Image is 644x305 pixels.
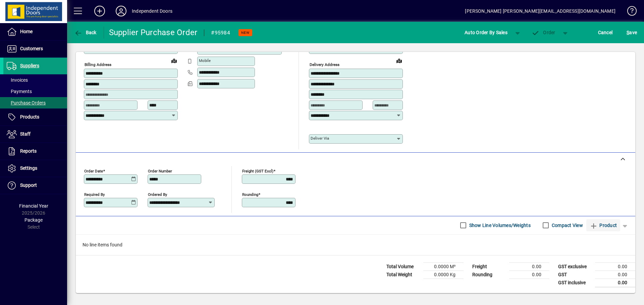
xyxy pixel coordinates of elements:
[109,27,198,38] div: Supplier Purchase Order
[528,26,559,39] button: Order
[423,271,464,279] td: 0.0000 Kg
[3,97,67,108] a: Purchase Orders
[532,30,555,35] span: Order
[148,192,167,197] mat-label: Ordered by
[242,192,258,197] mat-label: Rounding
[3,126,67,143] a: Staff
[3,74,67,86] a: Invoices
[3,109,67,126] a: Products
[242,168,273,173] mat-label: Freight (GST excl)
[465,6,615,16] div: [PERSON_NAME] [PERSON_NAME][EMAIL_ADDRESS][DOMAIN_NAME]
[590,220,617,231] span: Product
[20,148,37,154] span: Reports
[148,168,172,173] mat-label: Order number
[627,30,629,35] span: S
[509,262,549,271] td: 0.00
[74,30,97,35] span: Back
[84,168,103,173] mat-label: Order date
[469,271,509,279] td: Rounding
[19,203,48,209] span: Financial Year
[20,114,39,120] span: Products
[596,26,614,39] button: Cancel
[625,26,639,39] button: Save
[3,86,67,97] a: Payments
[423,262,464,271] td: 0.0000 M³
[3,23,67,40] a: Home
[383,271,423,279] td: Total Weight
[595,279,635,287] td: 0.00
[20,63,39,68] span: Suppliers
[3,143,67,160] a: Reports
[3,177,67,194] a: Support
[84,192,105,197] mat-label: Required by
[20,131,31,137] span: Staff
[3,160,67,177] a: Settings
[24,217,43,223] span: Package
[595,271,635,279] td: 0.00
[211,27,230,38] div: #95984
[241,30,250,35] span: NEW
[132,6,172,16] div: Independent Doors
[469,262,509,271] td: Freight
[3,41,67,57] a: Customers
[199,58,211,63] mat-label: Mobile
[555,279,595,287] td: GST inclusive
[627,27,637,38] span: ave
[72,26,98,39] button: Back
[7,89,32,94] span: Payments
[465,27,507,38] span: Auto Order By Sales
[20,46,43,51] span: Customers
[555,271,595,279] td: GST
[311,136,329,141] mat-label: Deliver via
[110,5,132,17] button: Profile
[468,222,531,229] label: Show Line Volumes/Weights
[595,262,635,271] td: 0.00
[89,5,110,17] button: Add
[7,100,46,105] span: Purchase Orders
[383,262,423,271] td: Total Volume
[394,55,405,66] a: View on map
[20,182,37,188] span: Support
[67,26,104,39] app-page-header-button: Back
[555,262,595,271] td: GST exclusive
[586,219,620,231] button: Product
[20,165,37,171] span: Settings
[550,222,583,229] label: Compact View
[76,235,635,255] div: No line items found
[169,55,179,66] a: View on map
[20,29,33,34] span: Home
[598,27,613,38] span: Cancel
[509,271,549,279] td: 0.00
[622,1,636,23] a: Knowledge Base
[7,77,28,83] span: Invoices
[461,26,511,39] button: Auto Order By Sales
